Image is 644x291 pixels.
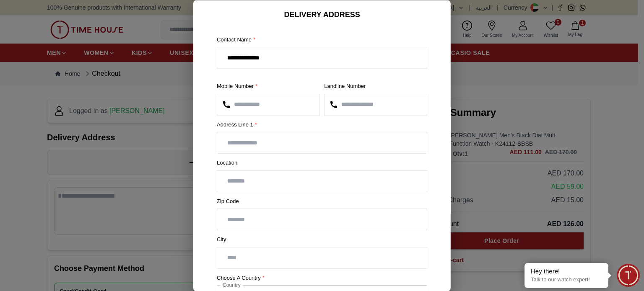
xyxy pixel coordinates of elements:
label: Contact Name [217,35,427,44]
div: Chat Widget [617,264,640,287]
label: Landline Number [324,82,427,90]
label: Mobile Number [217,82,320,90]
label: City [217,235,427,244]
label: Choose a country [217,273,427,282]
label: Zip Code [217,197,427,205]
label: Country [223,281,241,288]
div: Hey there! [531,267,602,276]
label: Location [217,159,427,167]
h6: DELIVERY ADDRESS [210,8,434,20]
p: Talk to our watch expert! [531,276,602,283]
label: Address Line 1 [217,120,427,129]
